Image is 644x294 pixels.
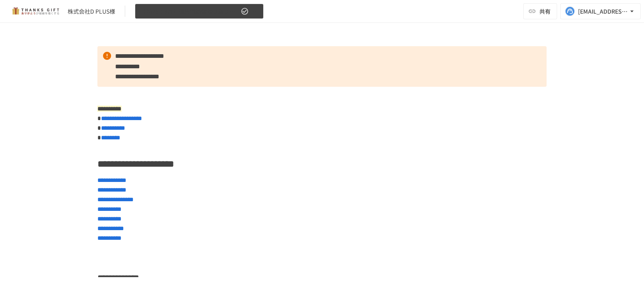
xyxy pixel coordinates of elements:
img: mMP1OxWUAhQbsRWCurg7vIHe5HqDpP7qZo7fRoNLXQh [10,5,61,18]
button: 共有 [523,3,557,19]
span: 共有 [539,7,551,16]
div: 株式会社D PLUS様 [68,7,115,16]
span: 【2025年9月】運用開始後振り返りミーティング [140,6,239,16]
button: [EMAIL_ADDRESS][DOMAIN_NAME] [560,3,641,19]
div: [EMAIL_ADDRESS][DOMAIN_NAME] [578,6,628,16]
button: 【2025年9月】運用開始後振り返りミーティング [135,4,264,19]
